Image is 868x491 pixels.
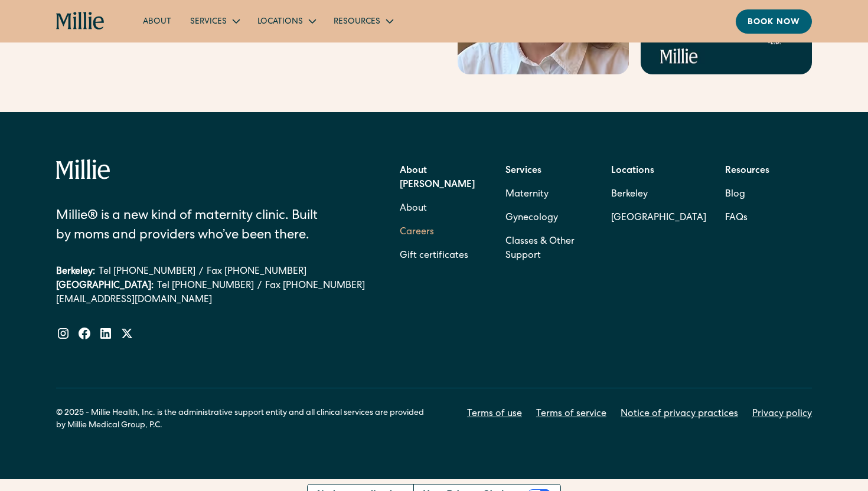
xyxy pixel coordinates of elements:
div: Millie® is a new kind of maternity clinic. Built by moms and providers who’ve been there. [56,207,334,246]
div: / [199,265,203,279]
a: Fax [PHONE_NUMBER] [207,265,306,279]
a: Gift certificates [400,244,468,268]
a: Classes & Other Support [505,230,592,268]
strong: Locations [611,166,654,176]
div: Locations [257,16,303,28]
a: Tel [PHONE_NUMBER] [99,265,195,279]
a: Fax [PHONE_NUMBER] [265,279,365,293]
a: Terms of service [536,407,606,421]
div: © 2025 - Millie Health, Inc. is the administrative support entity and all clinical services are p... [56,407,434,432]
div: Resources [334,16,380,28]
div: / [257,279,262,293]
a: Book now [736,9,812,34]
a: Terms of use [467,407,522,421]
a: [GEOGRAPHIC_DATA] [611,207,706,230]
a: Notice of privacy practices [621,407,738,421]
a: Blog [725,183,745,207]
div: Locations [248,11,324,31]
a: Berkeley [611,183,706,207]
div: Services [190,16,227,28]
a: About [400,197,427,221]
a: Privacy policy [752,407,812,421]
strong: About [PERSON_NAME] [400,166,475,190]
div: Book now [748,17,800,29]
div: [GEOGRAPHIC_DATA]: [56,279,154,293]
a: [EMAIL_ADDRESS][DOMAIN_NAME] [56,293,365,307]
a: Gynecology [505,207,558,230]
div: Resources [324,11,402,31]
a: Tel [PHONE_NUMBER] [157,279,254,293]
div: Services [181,11,248,31]
a: About [133,11,181,31]
a: FAQs [725,207,748,230]
strong: Services [505,166,541,176]
strong: Resources [725,166,769,176]
a: Maternity [505,183,549,207]
a: Careers [400,221,434,244]
div: Berkeley: [56,265,95,279]
a: home [56,12,105,31]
